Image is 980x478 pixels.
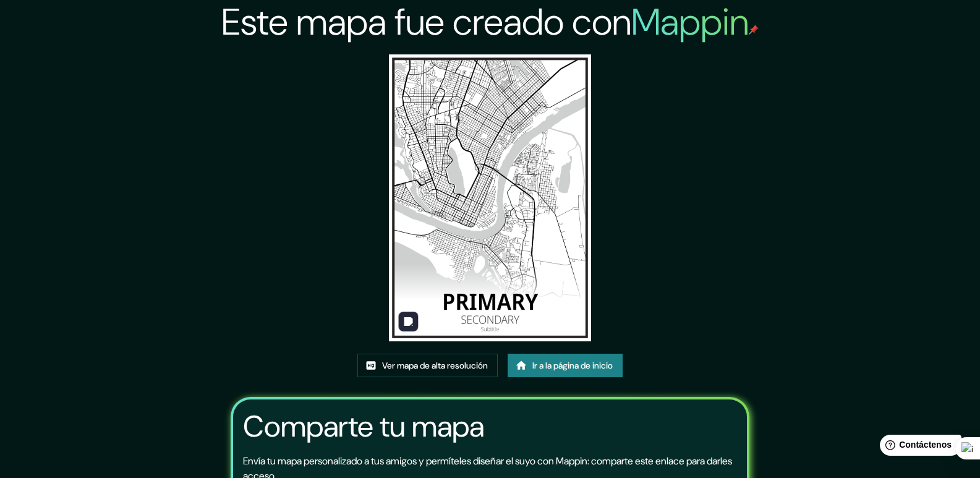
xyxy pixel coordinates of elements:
[382,360,488,371] font: Ver mapa de alta resolución
[870,430,966,464] iframe: Lanzador de widgets de ayuda
[532,360,613,371] font: Ir a la página de inicio
[749,25,759,35] img: pin de mapeo
[389,54,592,341] img: created-map
[508,354,623,377] a: Ir a la página de inicio
[243,407,484,446] font: Comparte tu mapa
[357,354,498,377] a: Ver mapa de alta resolución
